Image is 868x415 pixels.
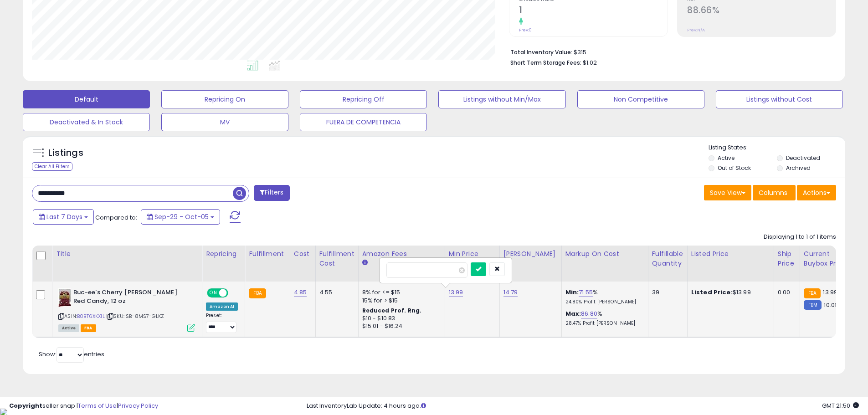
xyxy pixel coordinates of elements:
div: Ship Price [778,249,796,268]
b: Min: [565,288,579,297]
label: Deactivated [786,154,820,162]
div: % [565,288,641,305]
small: FBA [249,288,266,298]
h2: 88.66% [687,5,836,17]
div: 4.55 [319,288,351,297]
th: The percentage added to the cost of goods (COGS) that forms the calculator for Min & Max prices. [561,246,648,282]
small: Prev: N/A [687,27,705,33]
span: $1.02 [583,58,597,67]
small: FBM [804,300,822,310]
div: Amazon AI [206,302,238,311]
div: [PERSON_NAME] [503,249,558,259]
div: Amazon Fees [362,249,441,259]
p: Listing States: [709,143,845,152]
span: Compared to: [95,213,137,222]
button: Repricing Off [300,90,427,108]
p: 28.47% Profit [PERSON_NAME] [565,320,641,327]
span: 10.01 [824,301,837,309]
a: 71.55 [579,288,593,297]
span: | SKU: SB-8MS7-GLKZ [106,313,164,320]
div: ASIN: [58,288,195,331]
div: Cost [294,249,312,259]
span: OFF [227,289,241,297]
span: Last 7 Days [46,212,82,221]
div: Displaying 1 to 1 of 1 items [764,233,836,241]
div: % [565,310,641,327]
button: Columns [753,185,796,200]
div: Preset: [206,313,238,333]
div: 8% for <= $15 [362,288,438,297]
button: Deactivated & In Stock [23,113,150,131]
span: FBA [81,324,96,332]
b: Reduced Prof. Rng. [362,307,422,314]
div: Fulfillment Cost [319,249,354,268]
b: Total Inventory Value: [510,48,572,56]
li: $315 [510,46,829,57]
b: Max: [565,309,581,318]
button: Default [23,90,150,108]
button: MV [161,113,288,131]
div: Markup on Cost [565,249,644,259]
label: Active [718,154,734,162]
span: Columns [759,188,787,197]
div: Title [56,249,198,259]
div: Listed Price [691,249,770,259]
button: Non Competitive [577,90,704,108]
div: Repricing [206,249,241,259]
b: Buc-ee's Cherry [PERSON_NAME] Red Candy, 12 oz [73,288,184,307]
h2: 1 [519,5,668,17]
span: 2025-10-13 21:50 GMT [822,401,859,410]
button: Repricing On [161,90,288,108]
a: Privacy Policy [118,401,158,410]
a: 4.85 [294,288,307,297]
small: FBA [804,288,821,298]
div: Clear All Filters [32,162,72,171]
h5: Listings [48,147,83,159]
div: 15% for > $15 [362,297,438,305]
div: $10 - $10.83 [362,315,438,323]
b: Listed Price: [691,288,733,297]
button: Filters [254,185,289,201]
div: 0.00 [778,288,793,297]
div: $15.01 - $16.24 [362,323,438,330]
a: Terms of Use [78,401,117,410]
label: Archived [786,164,811,172]
div: 39 [652,288,680,297]
button: FUERA DE COMPETENCIA [300,113,427,131]
div: $13.99 [691,288,767,297]
div: Fulfillable Quantity [652,249,683,268]
button: Listings without Cost [716,90,843,108]
div: Min Price [449,249,496,259]
span: Sep-29 - Oct-05 [154,212,209,221]
strong: Copyright [9,401,42,410]
div: Last InventoryLab Update: 4 hours ago. [307,402,859,410]
div: seller snap | | [9,402,158,410]
button: Last 7 Days [33,209,94,225]
span: 13.99 [823,288,837,297]
button: Save View [704,185,751,200]
span: All listings currently available for purchase on Amazon [58,324,79,332]
p: 24.80% Profit [PERSON_NAME] [565,299,641,305]
button: Actions [797,185,836,200]
a: B0BT6XKX1L [77,313,105,320]
small: Amazon Fees. [362,259,368,267]
div: Fulfillment [249,249,286,259]
a: 13.99 [449,288,463,297]
button: Listings without Min/Max [438,90,565,108]
b: Short Term Storage Fees: [510,59,581,67]
span: ON [208,289,219,297]
button: Sep-29 - Oct-05 [141,209,220,225]
small: Prev: 0 [519,27,532,33]
a: 14.79 [503,288,518,297]
span: Show: entries [39,350,104,359]
label: Out of Stock [718,164,751,172]
div: Current Buybox Price [804,249,851,268]
a: 86.80 [581,309,597,318]
img: 41CA9L29XbL._SL40_.jpg [58,288,71,307]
